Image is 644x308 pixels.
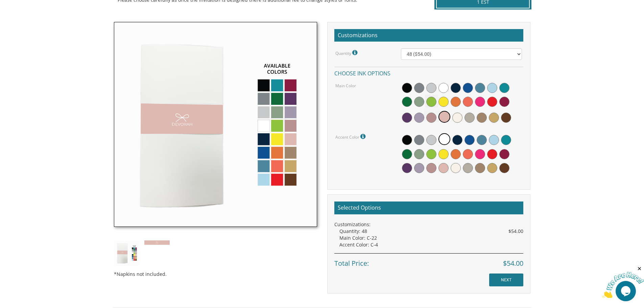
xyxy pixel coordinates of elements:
[114,22,317,227] img: band-style23.jpg
[339,241,523,248] div: Accent Color: C-4
[335,132,367,141] label: Accent Color
[489,274,523,286] input: NEXT
[335,48,359,57] label: Quantity
[334,221,523,228] div: Customizations:
[602,266,644,298] iframe: chat widget
[339,235,523,241] div: Main Color: C-22
[334,253,523,268] div: Total Price:
[503,259,523,268] span: $54.00
[334,202,523,214] h2: Selected Options
[144,240,170,245] img: strip23.jpg
[334,29,523,42] h2: Customizations
[508,228,523,235] span: $54.00
[334,67,523,78] h4: Choose ink options
[114,240,139,266] img: band-style23.jpg
[335,83,356,89] label: Main Color
[114,266,317,278] div: *Napkins not included.
[339,228,523,235] div: Quantity: 48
